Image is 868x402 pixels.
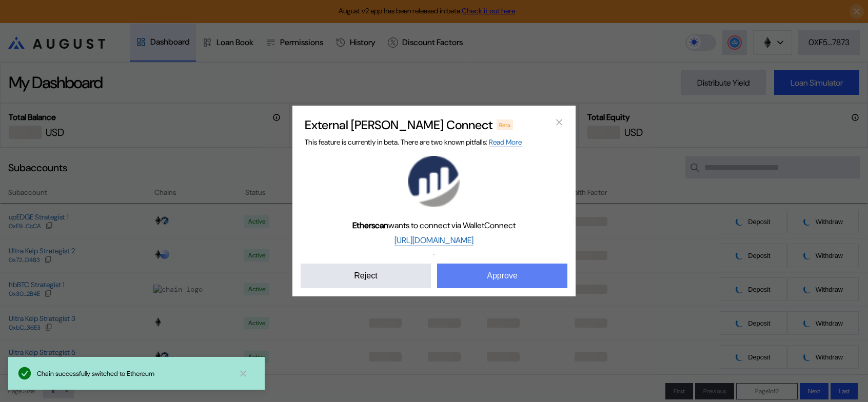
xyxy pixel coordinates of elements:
[551,114,567,130] button: close modal
[301,264,431,288] button: Reject
[352,220,388,231] b: Etherscan
[352,220,516,231] span: wants to connect via WalletConnect
[394,235,474,246] a: [URL][DOMAIN_NAME]
[37,369,230,378] div: Chain successfully switched to Ethereum
[305,117,492,133] h2: External [PERSON_NAME] Connect
[305,137,522,147] span: This feature is currently in beta. There are two known pitfalls:
[408,156,460,207] img: Etherscan logo
[489,137,522,147] a: Read More
[497,119,513,130] div: Beta
[437,264,567,288] button: Approve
